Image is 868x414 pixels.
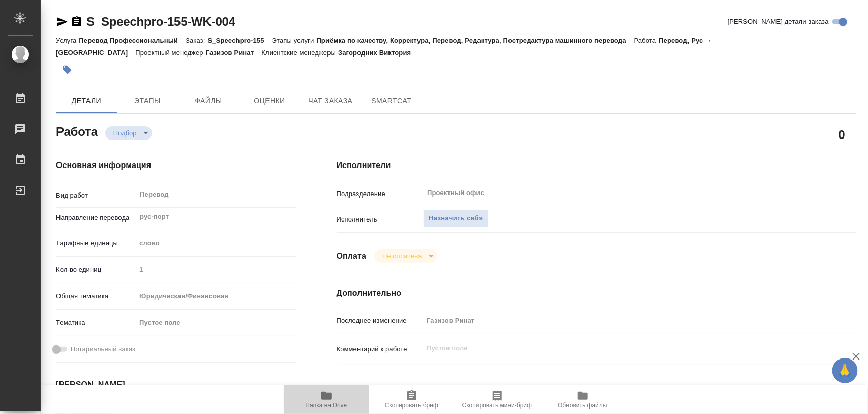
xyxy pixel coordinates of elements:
[56,291,136,301] p: Общая тематика
[136,262,295,277] input: Пустое поле
[369,385,455,414] button: Скопировать бриф
[423,210,488,228] button: Назначить себя
[455,385,540,414] button: Скопировать мини-бриф
[139,318,283,328] div: Пустое поле
[136,314,295,332] div: Пустое поле
[136,235,295,252] div: слово
[423,379,813,396] textarea: /Clients/CRT/Orders/S_Speechpro-155/Translated/S_Speechpro-155-WK-004
[540,385,625,414] button: Обновить файлы
[56,318,136,328] p: Тематика
[337,214,424,225] p: Исполнитель
[261,49,338,57] p: Клиентские менеджеры
[56,59,78,81] button: Добавить тэг
[136,288,295,305] div: Юридическая/Финансовая
[284,385,369,414] button: Папка на Drive
[186,37,207,44] p: Заказ:
[374,249,437,263] div: Подбор
[337,159,857,172] h4: Исполнители
[184,95,233,107] span: Файлы
[634,37,659,44] p: Работа
[337,383,424,394] p: Путь на drive
[56,238,136,249] p: Тарифные единицы
[245,95,294,107] span: Оценки
[306,95,355,107] span: Чат заказа
[56,379,296,391] h4: [PERSON_NAME]
[105,126,152,140] div: Подбор
[56,265,136,275] p: Кол-во единиц
[337,316,424,326] p: Последнее изменение
[839,126,845,143] h2: 0
[56,213,136,223] p: Направление перевода
[337,287,857,299] h4: Дополнительно
[338,49,418,57] p: Загородних Виктория
[337,250,367,262] h4: Оплата
[306,402,347,409] span: Папка на Drive
[367,95,416,107] span: SmartCat
[56,190,136,201] p: Вид работ
[135,49,205,57] p: Проектный менеджер
[836,360,854,381] span: 🙏
[379,252,425,260] button: Не оплачена
[462,402,532,409] span: Скопировать мини-бриф
[429,213,483,225] span: Назначить себя
[71,344,135,354] span: Нотариальный заказ
[56,159,296,172] h4: Основная информация
[385,402,438,409] span: Скопировать бриф
[558,402,607,409] span: Обновить файлы
[208,37,272,44] p: S_Speechpro-155
[337,189,424,199] p: Подразделение
[728,17,829,27] span: [PERSON_NAME] детали заказа
[86,15,235,29] a: S_Speechpro-155-WK-004
[79,37,186,44] p: Перевод Профессиональный
[272,37,317,44] p: Этапы услуги
[110,129,140,137] button: Подбор
[71,16,83,28] button: Скопировать ссылку
[62,95,111,107] span: Детали
[337,344,424,354] p: Комментарий к работе
[56,16,68,28] button: Скопировать ссылку для ЯМессенджера
[832,358,858,383] button: 🙏
[56,122,98,140] h2: Работа
[123,95,172,107] span: Этапы
[56,37,79,44] p: Услуга
[423,313,813,328] input: Пустое поле
[317,37,634,44] p: Приёмка по качеству, Корректура, Перевод, Редактура, Постредактура машинного перевода
[206,49,262,57] p: Газизов Ринат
